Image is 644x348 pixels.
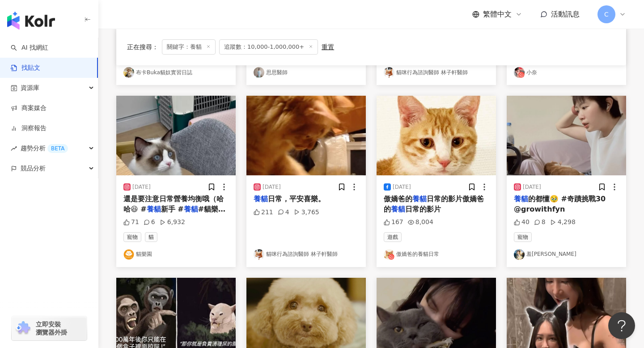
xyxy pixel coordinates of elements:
span: 立即安裝 瀏覽器外掛 [36,320,67,336]
img: KOL Avatar [123,249,134,260]
span: 競品分析 [21,158,46,178]
a: KOL Avatar貓咪行為諮詢醫師 林子軒醫師 [254,249,359,260]
div: BETA [47,144,68,153]
img: post-image [377,96,496,175]
div: 6,932 [160,218,185,227]
span: 新手 # [161,205,184,213]
span: 關鍵字：養貓 [162,39,216,55]
div: 211 [254,208,273,217]
img: KOL Avatar [514,249,525,260]
a: KOL Avatar傲嬌爸的養貓日常 [384,249,489,260]
span: 寵物 [514,232,532,242]
img: chrome extension [14,321,32,335]
div: 6 [144,218,155,227]
img: post-image [116,96,236,175]
img: KOL Avatar [514,67,525,78]
mark: 養貓 [147,205,161,213]
img: post-image [507,96,626,175]
span: 趨勢分析 [21,138,68,158]
div: [DATE] [132,183,151,191]
span: 還是要注意日常營養均衡哦（哈哈😆 # [123,195,224,213]
span: 繁體中文 [483,9,512,19]
img: logo [7,12,55,30]
mark: 養貓 [514,195,528,203]
a: KOL Avatar思思醫師 [254,67,359,78]
mark: 養貓 [184,205,198,213]
div: 4 [278,208,289,217]
a: searchAI 找網紅 [11,43,48,52]
span: 貓 [145,232,157,242]
span: 活動訊息 [551,10,580,18]
img: KOL Avatar [254,67,264,78]
div: 167 [384,218,403,227]
div: 8 [534,218,546,227]
span: 寵物 [123,232,141,242]
span: 遊戲 [384,232,402,242]
a: 洞察報告 [11,124,47,133]
img: KOL Avatar [254,249,264,260]
a: chrome extension立即安裝 瀏覽器外掛 [12,316,87,340]
img: KOL Avatar [123,67,134,78]
a: KOL Avatar小奈 [514,67,619,78]
span: 追蹤數：10,000-1,000,000+ [219,39,318,55]
a: KOL Avatar貓樂園 [123,249,229,260]
div: 71 [123,218,139,227]
span: 的都懂🥹 #奇蹟挑戰30 @growithfyn [514,195,606,213]
span: 傲嬌爸的 [384,195,412,203]
div: 3,765 [294,208,319,217]
img: post-image [246,96,366,175]
div: 重置 [322,43,334,51]
span: rise [11,145,17,152]
mark: 養貓 [391,205,405,213]
span: 正在搜尋 ： [127,43,158,51]
span: C [604,9,609,19]
iframe: Help Scout Beacon - Open [608,312,635,339]
mark: 養貓 [254,195,268,203]
div: 4,298 [550,218,576,227]
div: [DATE] [263,183,281,191]
span: 日常，平安喜樂。 [268,195,325,203]
div: 8,004 [408,218,433,227]
mark: 養貓 [412,195,427,203]
a: KOL Avatar布卡Buka貓奴實習日誌 [123,67,229,78]
div: 40 [514,218,530,227]
span: 日常的影片傲嬌爸的 [384,195,484,213]
img: KOL Avatar [384,67,394,78]
a: 商案媒合 [11,104,47,113]
span: 日常的影片 [405,205,441,213]
a: 找貼文 [11,64,40,72]
a: KOL Avatar羞[PERSON_NAME] [514,249,619,260]
div: [DATE] [393,183,411,191]
img: KOL Avatar [384,249,394,260]
a: KOL Avatar貓咪行為諮詢醫師 林子軒醫師 [384,67,489,78]
div: [DATE] [523,183,541,191]
span: 資源庫 [21,78,39,98]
